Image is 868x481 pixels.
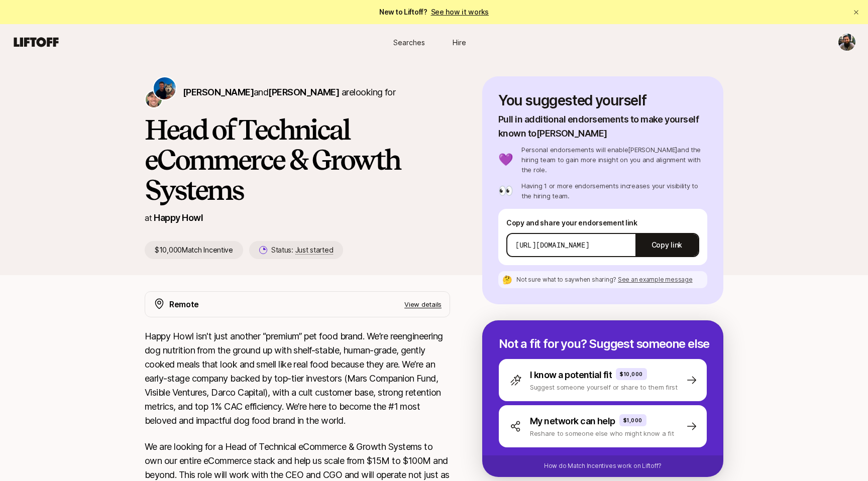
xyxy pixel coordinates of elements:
[838,33,856,51] button: Daniel Graupensperger
[268,87,339,97] span: [PERSON_NAME]
[623,416,642,424] p: $1,000
[295,246,334,255] span: Just started
[506,217,699,229] p: Copy and share your endorsement link
[379,6,489,18] span: New to Liftoff?
[530,382,678,392] p: Suggest someone yourself or share to them first
[516,275,693,284] p: Not sure what to say when sharing ?
[145,329,450,428] p: Happy Howl isn't just another “premium” pet food brand. We’re reengineering dog nutrition from th...
[530,368,612,382] p: I know a potential fit
[521,181,707,201] p: Having 1 or more endorsements increases your visibility to the hiring team.
[183,87,254,97] span: [PERSON_NAME]
[618,276,693,283] span: See an example message
[530,414,615,428] p: My network can help
[145,241,243,259] p: $10,000 Match Incentive
[498,112,707,141] p: Pull in additional endorsements to make yourself known to [PERSON_NAME]
[499,337,707,351] p: Not a fit for you? Suggest someone else
[544,461,662,470] p: How do Match Incentives work on Liftoff?
[530,428,674,438] p: Reshare to someone else who might know a fit
[453,37,466,48] span: Hire
[515,240,589,250] p: [URL][DOMAIN_NAME]
[169,298,199,311] p: Remote
[498,154,513,166] p: 💜
[183,85,395,99] p: are looking for
[146,91,162,107] img: Josh Pierce
[498,92,707,108] p: You suggested yourself
[393,37,425,48] span: Searches
[838,34,855,51] img: Daniel Graupensperger
[498,185,513,197] p: 👀
[271,244,333,256] p: Status:
[434,33,484,52] a: Hire
[154,77,176,99] img: Colin Buckley
[145,211,152,224] p: at
[384,33,434,52] a: Searches
[620,370,643,378] p: $10,000
[431,8,489,16] a: See how it works
[254,87,339,97] span: and
[635,231,698,259] button: Copy link
[502,276,512,284] p: 🤔
[521,145,707,175] p: Personal endorsements will enable [PERSON_NAME] and the hiring team to gain more insight on you a...
[154,212,203,223] a: Happy Howl
[404,299,442,309] p: View details
[145,114,450,205] h1: Head of Technical eCommerce & Growth Systems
